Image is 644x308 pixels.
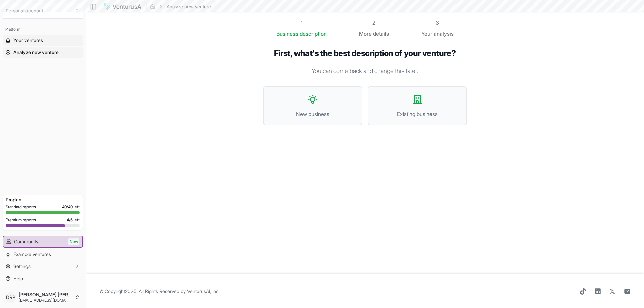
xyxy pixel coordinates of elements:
[13,263,31,270] span: Settings
[3,289,83,305] button: DRP[PERSON_NAME] [PERSON_NAME][EMAIL_ADDRESS][DOMAIN_NAME]
[263,66,467,76] p: You can come back and change this later.
[3,249,83,260] a: Example ventures
[263,48,467,58] h1: First, what's the best description of your venture?
[187,288,218,294] a: VenturusAI, Inc
[19,292,72,298] span: [PERSON_NAME] [PERSON_NAME]
[368,86,467,125] button: Existing business
[3,35,83,46] a: Your ventures
[19,298,72,303] span: [EMAIL_ADDRESS][DOMAIN_NAME]
[3,273,83,284] a: Help
[373,30,389,37] span: details
[13,275,23,282] span: Help
[13,37,43,44] span: Your ventures
[434,30,454,37] span: analysis
[276,19,327,27] div: 1
[3,24,83,35] div: Platform
[13,251,51,258] span: Example ventures
[270,110,355,118] span: New business
[276,29,298,38] span: Business
[3,236,82,247] a: CommunityNew
[3,47,83,58] a: Analyze new venture
[5,292,16,303] span: DRP
[421,19,454,27] div: 3
[13,49,59,56] span: Analyze new venture
[14,238,38,245] span: Community
[6,196,80,203] h3: Pro plan
[62,204,80,210] span: 40 / 40 left
[421,29,432,38] span: Your
[68,238,79,245] span: New
[3,261,83,272] button: Settings
[375,110,460,118] span: Existing business
[263,86,362,125] button: New business
[99,288,219,295] span: © Copyright 2025 . All Rights Reserved by .
[67,217,80,223] span: 4 / 5 left
[359,29,372,38] span: More
[6,217,36,223] span: Premium reports
[359,19,389,27] div: 2
[300,30,327,37] span: description
[6,204,36,210] span: Standard reports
